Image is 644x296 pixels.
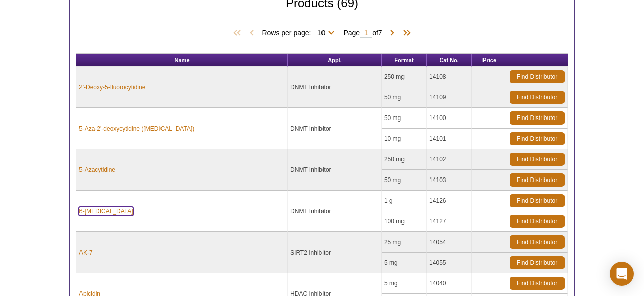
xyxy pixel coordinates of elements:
[427,67,472,87] td: 14108
[427,211,472,232] td: 14127
[382,149,427,170] td: 250 mg
[231,28,247,38] span: First Page
[382,253,427,273] td: 5 mg
[510,132,565,145] a: Find Distributor
[510,235,565,249] a: Find Distributor
[288,191,382,232] td: DNMT Inhibitor
[288,67,382,108] td: DNMT Inhibitor
[510,215,565,228] a: Find Distributor
[382,273,427,294] td: 5 mg
[510,277,565,290] a: Find Distributor
[382,211,427,232] td: 100 mg
[427,87,472,108] td: 14109
[427,149,472,170] td: 14102
[510,153,565,166] a: Find Distributor
[288,149,382,191] td: DNMT Inhibitor
[382,54,427,67] th: Format
[262,27,338,37] span: Rows per page:
[397,28,413,38] span: Last Page
[427,108,472,129] td: 14100
[510,194,565,207] a: Find Distributor
[427,232,472,253] td: 14054
[247,28,257,38] span: Previous Page
[288,232,382,273] td: SIRT2 Inhibitor
[382,129,427,149] td: 10 mg
[427,170,472,191] td: 14103
[382,87,427,108] td: 50 mg
[382,67,427,87] td: 250 mg
[338,28,387,38] span: Page of
[79,124,194,133] a: 5-Aza-2'-deoxycytidine ([MEDICAL_DATA])
[510,70,565,83] a: Find Distributor
[427,273,472,294] td: 14040
[79,83,145,92] a: 2'-Deoxy-5-fluorocytidine
[427,129,472,149] td: 14101
[382,191,427,211] td: 1 g
[382,108,427,129] td: 50 mg
[378,29,382,37] span: 7
[288,54,382,67] th: Appl.
[79,207,133,216] a: 6-[MEDICAL_DATA]
[510,256,565,269] a: Find Distributor
[79,248,93,257] a: AK-7
[610,262,634,286] div: Open Intercom Messenger
[382,170,427,191] td: 50 mg
[387,28,397,38] span: Next Page
[382,232,427,253] td: 25 mg
[510,173,565,187] a: Find Distributor
[76,54,288,67] th: Name
[288,108,382,149] td: DNMT Inhibitor
[510,111,565,125] a: Find Distributor
[427,253,472,273] td: 14055
[472,54,507,67] th: Price
[427,54,472,67] th: Cat No.
[79,165,115,174] a: 5-Azacytidine
[510,91,565,104] a: Find Distributor
[427,191,472,211] td: 14126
